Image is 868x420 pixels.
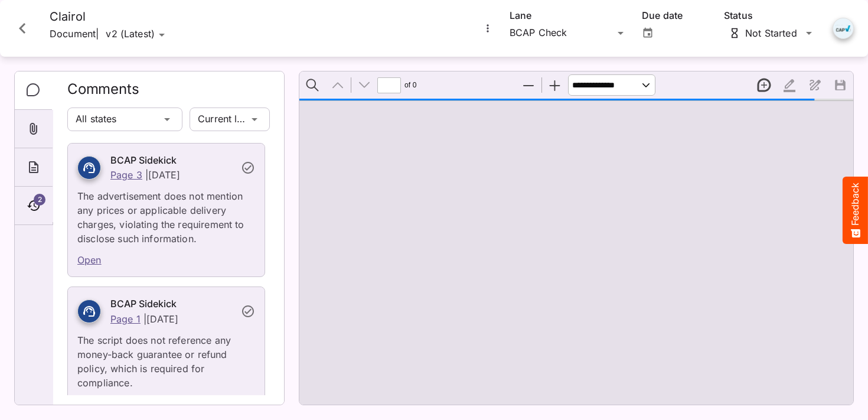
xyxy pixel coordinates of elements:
span: of ⁨0⁩ [403,73,419,97]
p: The advertisement does not mention any prices or applicable delivery charges, violating the requi... [77,182,255,246]
div: All states [67,108,160,131]
p: [DATE] [148,169,180,181]
button: Zoom Out [516,73,541,97]
p: [DATE] [146,313,178,325]
button: Open [640,25,655,41]
div: Timeline [15,187,53,225]
span: 2 [34,194,45,206]
p: | [143,313,146,325]
button: Zoom In [543,73,567,97]
div: BCAP Check [510,24,614,43]
button: New thread [752,73,776,97]
div: About [15,148,53,187]
a: Page 1 [110,313,141,325]
button: Close card [5,11,40,46]
div: v2 (Latest) [106,27,155,44]
a: Open [77,254,102,266]
button: Feedback [843,177,868,244]
div: Comments [15,71,53,110]
div: Current lane [190,108,247,131]
div: Not Started [729,27,798,39]
span: | [96,27,99,41]
p: Document [50,24,96,45]
div: Attachments [15,110,53,148]
h6: BCAP Sidekick [110,153,234,168]
button: Find in Document [300,73,325,97]
p: | [145,169,148,181]
h4: Clairol [50,9,169,24]
h2: Comments [67,81,270,105]
button: More options for Clairol [480,21,495,36]
h6: BCAP Sidekick [110,297,234,312]
p: The script does not reference any money-back guarantee or refund policy, which is required for co... [77,326,255,390]
a: Page 3 [110,169,142,181]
